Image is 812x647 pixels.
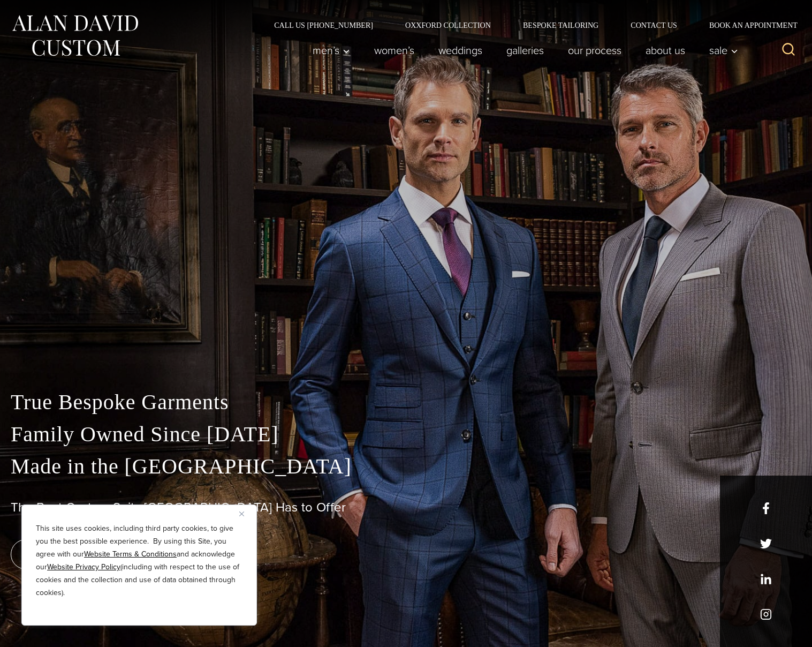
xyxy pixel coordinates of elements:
[11,386,801,483] p: True Bespoke Garments Family Owned Since [DATE] Made in the [GEOGRAPHIC_DATA]
[507,21,614,29] a: Bespoke Tailoring
[427,40,495,61] a: weddings
[495,40,556,61] a: Galleries
[693,21,801,29] a: Book an Appointment
[301,40,744,61] nav: Primary Navigation
[239,511,244,516] img: Close
[11,500,801,515] h1: The Best Custom Suits [GEOGRAPHIC_DATA] Has to Offer
[47,561,120,573] a: Website Privacy Policy
[556,40,634,61] a: Our Process
[11,539,161,569] a: book an appointment
[634,40,697,61] a: About Us
[239,507,252,520] button: Close
[258,21,389,29] a: Call Us [PHONE_NUMBER]
[36,522,242,599] p: This site uses cookies, including third party cookies, to give you the best possible experience. ...
[614,21,693,29] a: Contact Us
[362,40,427,61] a: Women’s
[313,45,350,56] span: Men’s
[84,548,177,560] a: Website Terms & Conditions
[709,45,738,56] span: Sale
[11,12,139,59] img: Alan David Custom
[776,37,801,63] button: View Search Form
[258,21,801,29] nav: Secondary Navigation
[389,21,507,29] a: Oxxford Collection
